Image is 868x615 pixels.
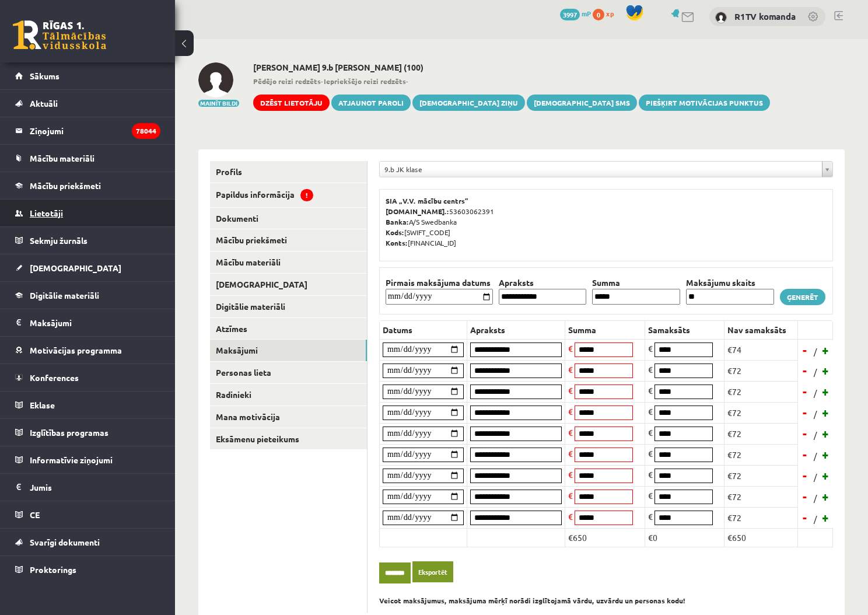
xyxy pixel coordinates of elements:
a: + [820,341,832,359]
b: Konts: [386,238,408,247]
a: Mācību priekšmeti [210,229,367,251]
th: Apraksts [467,320,565,339]
a: Mācību priekšmeti [15,172,160,199]
span: Jumis [30,482,52,492]
span: € [648,448,653,459]
a: [DEMOGRAPHIC_DATA] SMS [527,95,637,111]
a: Ģenerēt [780,289,825,305]
span: Konferences [30,372,79,383]
a: Sekmju žurnāls [15,227,160,254]
b: Pēdējo reizi redzēts [253,76,321,86]
a: + [820,509,832,526]
span: / [813,471,818,483]
span: / [813,408,818,420]
a: + [820,425,832,442]
a: Radinieki [210,384,367,406]
td: €650 [565,528,645,547]
a: Informatīvie ziņojumi [15,446,160,473]
span: € [568,448,573,459]
th: Maksājumu skaits [683,277,777,289]
legend: Maksājumi [30,309,160,336]
button: Mainīt bildi [198,100,239,107]
span: Mācību materiāli [30,153,94,163]
th: Datums [380,320,467,339]
a: - [799,362,811,379]
a: - [799,467,811,484]
td: €650 [724,528,798,547]
span: Aktuāli [30,98,58,109]
span: 0 [593,9,604,20]
a: Mana motivācija [210,406,367,428]
span: € [568,490,573,501]
span: / [813,450,818,462]
a: 0 xp [593,9,619,18]
a: + [820,362,832,379]
td: €72 [724,381,798,402]
b: Veicot maksājumus, maksājuma mērķī norādi izglītojamā vārdu, uzvārdu un personas kodu! [379,596,685,605]
span: [DEMOGRAPHIC_DATA] [30,263,121,273]
a: Profils [210,161,367,183]
span: ! [300,189,313,201]
span: € [568,511,573,522]
span: € [568,385,573,396]
a: R1TV komanda [734,11,796,22]
a: - [799,425,811,442]
span: Motivācijas programma [30,345,122,355]
img: Patriks Otomers-Bērziņš [198,62,233,97]
a: Sākums [15,62,160,89]
th: Pirmais maksājuma datums [383,277,496,289]
a: Ziņojumi78044 [15,117,160,144]
legend: Ziņojumi [30,117,160,144]
a: Digitālie materiāli [210,296,367,317]
a: - [799,341,811,359]
span: Svarīgi dokumenti [30,537,100,547]
span: € [648,385,653,396]
b: Kods: [386,228,404,237]
a: 9.b JK klase [380,162,832,177]
a: Eksāmenu pieteikums [210,428,367,450]
a: Eksportēt [412,561,453,583]
a: Mācību materiāli [15,145,160,172]
td: €72 [724,402,798,423]
a: [DEMOGRAPHIC_DATA] [15,254,160,281]
span: Eklase [30,400,55,410]
a: Rīgas 1. Tālmācības vidusskola [13,20,106,50]
a: - [799,488,811,505]
h2: [PERSON_NAME] 9.b [PERSON_NAME] (100) [253,62,770,72]
a: - [799,509,811,526]
p: 53603062391 A/S Swedbanka [SWIFT_CODE] [FINANCIAL_ID] [386,195,827,248]
a: Maksājumi [210,340,367,361]
img: R1TV komanda [715,12,727,23]
th: Apraksts [496,277,590,289]
td: €72 [724,360,798,381]
th: Nav samaksāts [724,320,798,339]
td: €72 [724,444,798,465]
th: Summa [589,277,683,289]
a: Personas lieta [210,362,367,383]
a: 3997 mP [560,9,591,18]
a: Atjaunot paroli [331,95,411,111]
span: Proktorings [30,564,76,575]
a: Atzīmes [210,318,367,340]
a: Motivācijas programma [15,337,160,364]
span: / [813,366,818,378]
a: Proktorings [15,556,160,583]
span: € [568,427,573,438]
th: Samaksāts [645,320,724,339]
span: Mācību priekšmeti [30,180,101,191]
span: € [568,364,573,375]
span: € [568,469,573,480]
span: € [648,427,653,438]
span: € [648,406,653,417]
span: € [648,469,653,480]
a: [DEMOGRAPHIC_DATA] [210,274,367,295]
b: [DOMAIN_NAME].: [386,207,449,216]
span: Sekmju žurnāls [30,235,87,246]
span: xp [606,9,614,18]
span: Lietotāji [30,208,63,218]
a: + [820,446,832,463]
span: € [568,406,573,417]
span: - - [253,76,770,86]
td: €74 [724,339,798,360]
a: - [799,383,811,400]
